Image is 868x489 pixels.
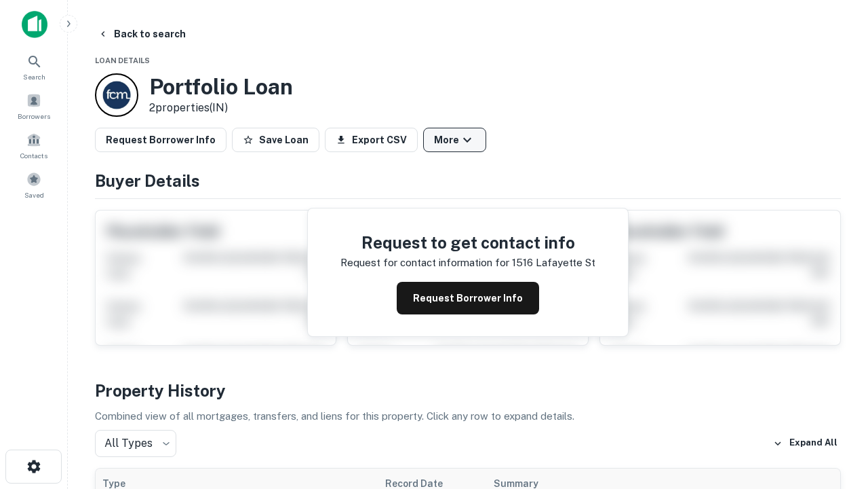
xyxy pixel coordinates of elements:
p: Request for contact information for [340,255,509,271]
span: Borrowers [18,111,50,122]
span: Contacts [20,150,47,161]
a: Contacts [4,127,64,164]
span: Saved [24,189,44,200]
p: 2 properties (IN) [149,100,293,116]
iframe: Chat Widget [800,337,868,402]
span: Search [23,71,45,82]
button: Expand All [770,433,841,454]
button: Export CSV [325,128,418,152]
p: Combined view of all mortgages, transfers, and liens for this property. Click any row to expand d... [95,408,841,424]
h3: Portfolio Loan [149,74,293,100]
button: Request Borrower Info [397,282,539,314]
a: Search [4,48,64,85]
p: 1516 lafayette st [512,255,595,271]
button: Save Loan [232,128,319,152]
button: Back to search [92,22,191,46]
a: Saved [4,166,64,203]
span: Loan Details [95,56,150,65]
h4: Property History [95,378,841,403]
button: More [423,128,486,152]
h4: Buyer Details [95,168,841,193]
img: capitalize-icon.png [22,11,47,38]
a: Borrowers [4,88,64,124]
button: Request Borrower Info [95,128,226,152]
h4: Request to get contact info [340,230,595,255]
div: All Types [95,430,176,457]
